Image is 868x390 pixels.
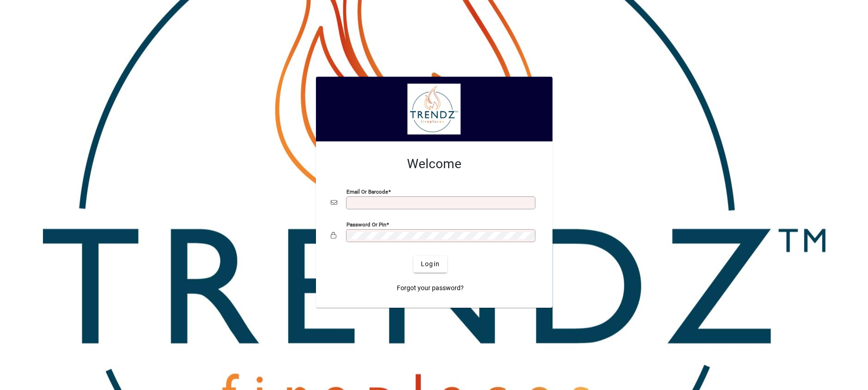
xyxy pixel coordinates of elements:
span: Login [421,259,440,269]
mat-label: Password or Pin [346,221,386,227]
h2: Welcome [331,156,538,172]
span: Forgot your password? [397,283,464,293]
a: Forgot your password? [393,280,467,297]
mat-label: Email or Barcode [346,188,388,195]
button: Login [413,256,447,273]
